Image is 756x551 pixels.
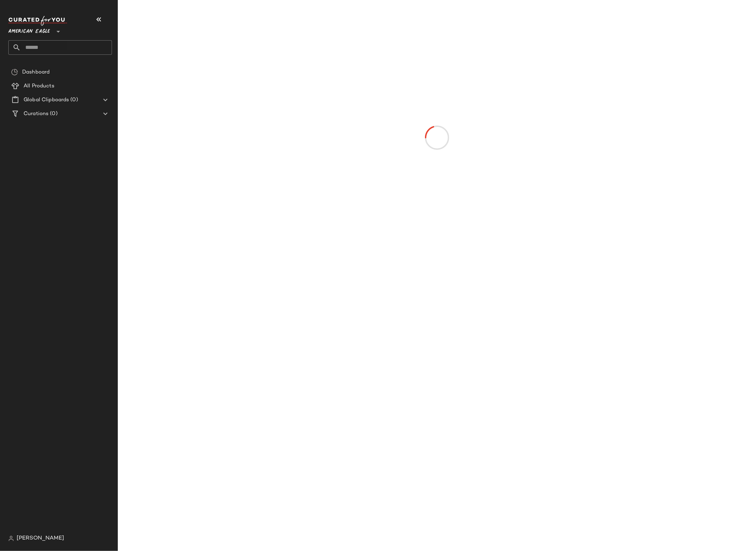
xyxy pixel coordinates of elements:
span: Curations [24,110,49,118]
span: [PERSON_NAME] [17,534,64,543]
span: Global Clipboards [24,96,69,104]
img: svg%3e [11,69,18,76]
span: Dashboard [22,68,50,76]
img: svg%3e [8,536,14,541]
span: American Eagle [8,24,50,36]
span: (0) [69,96,78,104]
span: (0) [49,110,57,118]
img: cfy_white_logo.C9jOOHJF.svg [8,16,67,26]
span: All Products [24,82,54,90]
